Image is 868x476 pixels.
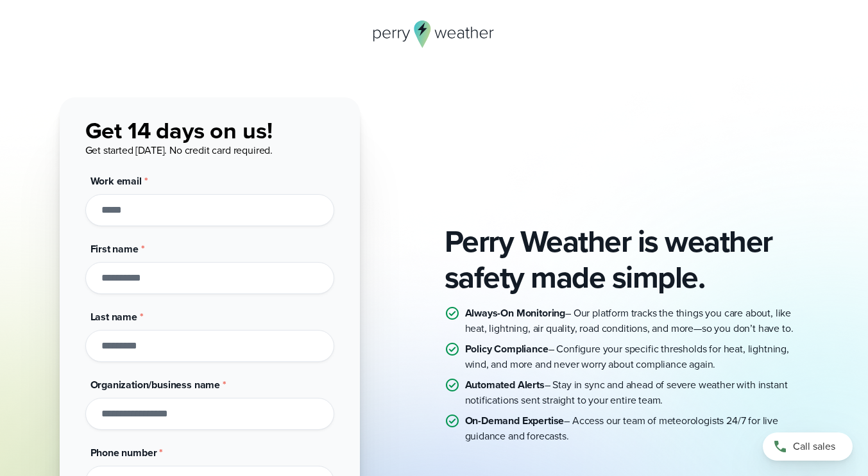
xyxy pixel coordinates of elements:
[90,242,139,256] span: First name
[465,377,545,392] strong: Automated Alerts
[90,309,137,324] span: Last name
[90,445,157,460] span: Phone number
[445,224,809,295] h2: Perry Weather is weather safety made simple.
[465,413,565,428] strong: On-Demand Expertise
[465,341,549,356] strong: Policy Compliance
[793,439,835,454] span: Call sales
[90,174,142,188] span: Work email
[465,306,809,336] p: – Our platform tracks the things you care about, like heat, lightning, air quality, road conditio...
[465,341,809,372] p: – Configure your specific thresholds for heat, lightning, wind, and more and never worry about co...
[85,143,273,158] span: Get started [DATE]. No credit card required.
[763,432,853,461] a: Call sales
[465,377,809,408] p: – Stay in sync and ahead of severe weather with instant notifications sent straight to your entir...
[465,306,566,320] strong: Always-On Monitoring
[465,413,809,444] p: – Access our team of meteorologists 24/7 for live guidance and forecasts.
[90,377,221,392] span: Organization/business name
[85,113,273,147] span: Get 14 days on us!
